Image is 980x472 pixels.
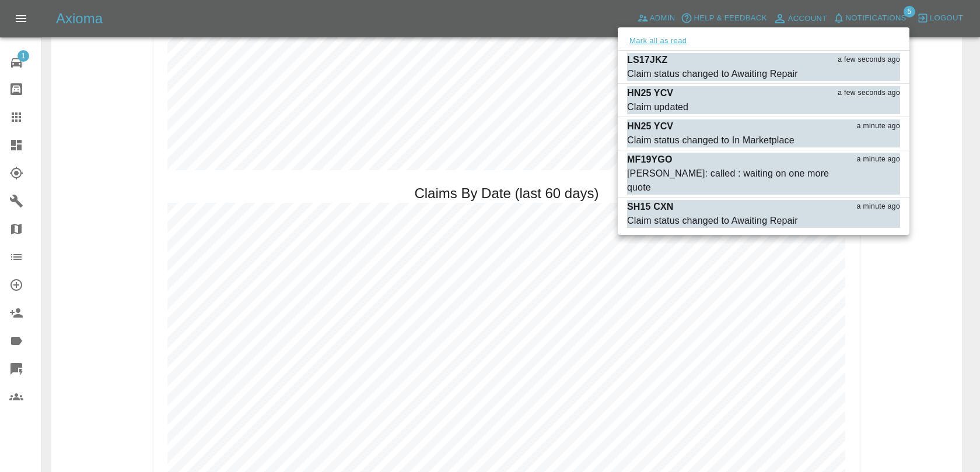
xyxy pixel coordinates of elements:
[627,53,668,67] p: LS17JKZ
[627,34,689,48] button: Mark all as read
[627,214,798,228] div: Claim status changed to Awaiting Repair
[627,133,794,147] div: Claim status changed to In Marketplace
[627,153,673,167] p: MF19YGO
[627,167,842,195] div: [PERSON_NAME]: called : waiting on one more quote
[627,200,673,214] p: SH15 CXN
[857,121,900,132] span: a minute ago
[857,201,900,213] span: a minute ago
[857,154,900,165] span: a minute ago
[627,119,673,133] p: HN25 YCV
[838,87,900,99] span: a few seconds ago
[838,54,900,66] span: a few seconds ago
[627,100,688,114] div: Claim updated
[627,67,798,81] div: Claim status changed to Awaiting Repair
[627,86,673,100] p: HN25 YCV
